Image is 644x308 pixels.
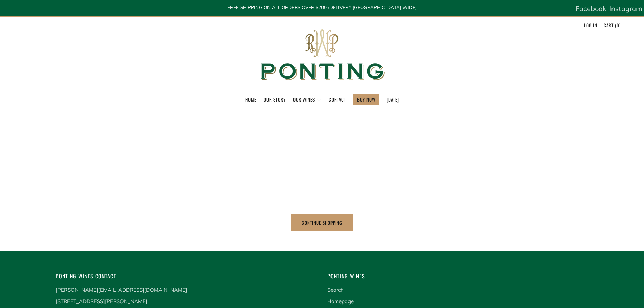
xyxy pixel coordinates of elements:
[617,22,619,29] span: 0
[56,287,187,293] a: [PERSON_NAME][EMAIL_ADDRESS][DOMAIN_NAME]
[56,271,317,281] h4: Ponting Wines Contact
[575,4,606,13] span: Facebook
[327,298,354,305] a: Homepage
[575,2,606,16] a: Facebook
[253,17,391,94] img: Ponting Wines
[327,287,344,293] a: Search
[357,94,375,105] a: BUY NOW
[264,94,286,105] a: Our Story
[387,94,399,105] a: [DATE]
[245,94,256,105] a: Home
[609,2,642,16] a: Instagram
[327,271,589,281] h4: Ponting Wines
[293,94,321,105] a: Our Wines
[291,214,353,231] a: Continue shopping
[609,4,642,13] span: Instagram
[329,94,346,105] a: Contact
[604,20,621,31] a: Cart (0)
[584,20,597,31] a: Log in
